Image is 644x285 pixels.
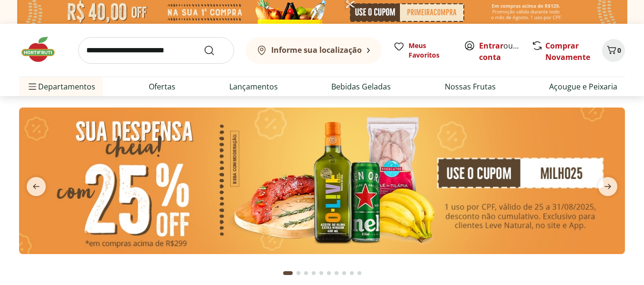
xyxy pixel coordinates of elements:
[409,41,452,60] span: Meus Favoritos
[602,39,625,62] button: Carrinho
[27,75,95,98] span: Departamentos
[549,81,617,92] a: Açougue e Peixaria
[393,41,452,60] a: Meus Favoritos
[271,45,362,55] b: Informe sua localização
[591,177,625,196] button: next
[356,262,363,285] button: Go to page 10 from fs-carousel
[479,40,503,51] a: Entrar
[545,40,590,62] a: Comprar Novamente
[78,37,234,64] input: search
[19,177,53,196] button: previous
[19,35,67,64] img: Hortifruti
[348,262,356,285] button: Go to page 9 from fs-carousel
[149,81,175,92] a: Ofertas
[479,40,532,62] a: Criar conta
[333,262,340,285] button: Go to page 7 from fs-carousel
[302,262,310,285] button: Go to page 3 from fs-carousel
[479,40,521,63] span: ou
[617,46,621,55] span: 0
[19,108,625,254] img: cupom
[310,262,317,285] button: Go to page 4 from fs-carousel
[317,262,325,285] button: Go to page 5 from fs-carousel
[445,81,496,92] a: Nossas Frutas
[295,262,302,285] button: Go to page 2 from fs-carousel
[325,262,333,285] button: Go to page 6 from fs-carousel
[229,81,278,92] a: Lançamentos
[281,262,295,285] button: Current page from fs-carousel
[245,37,382,64] button: Informe sua localização
[331,81,391,92] a: Bebidas Geladas
[340,262,348,285] button: Go to page 8 from fs-carousel
[204,45,226,56] button: Submit Search
[27,75,38,98] button: Menu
